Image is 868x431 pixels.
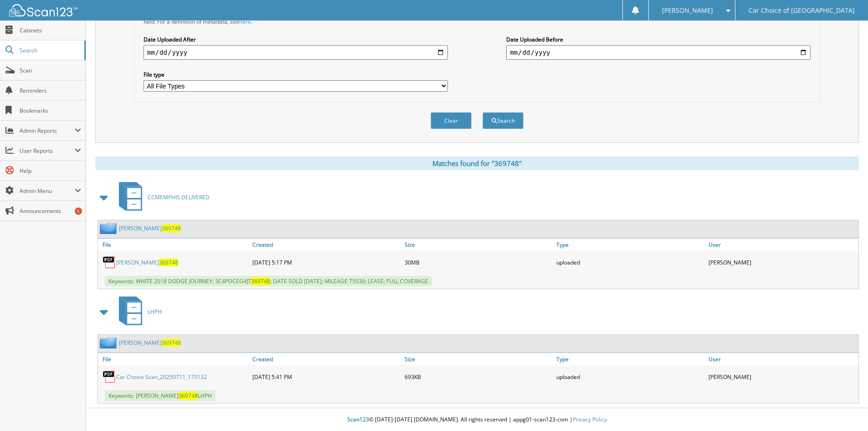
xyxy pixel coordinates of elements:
span: CCMEMPHIS DELIVERED [148,193,210,201]
span: Admin Menu [20,187,75,195]
a: here [239,18,251,26]
div: 693KB [402,368,555,386]
div: [DATE] 5:17 PM [250,253,402,271]
a: Created [250,239,402,251]
div: [DATE] 5:41 PM [250,368,402,386]
label: Date Uploaded Before [506,36,811,43]
img: folder2.png [100,337,119,348]
img: PDF.png [103,255,116,269]
span: Keywords: WHITE 2018 DODGE JOURNEY; 3C4PDCEG4JT ; DATE SOLD [DATE]; MILEAGE 75530; LEASE; FULL CO... [105,276,432,286]
a: CCMEMPHIS DELIVERED [113,179,210,215]
a: [PERSON_NAME]369748 [119,224,181,232]
span: [PERSON_NAME] [662,8,713,13]
div: [PERSON_NAME] [706,368,858,386]
span: Keywords: [PERSON_NAME] LHPH [105,390,216,401]
span: Scan [20,67,81,74]
span: User Reports [20,147,75,155]
label: Date Uploaded After [144,36,448,43]
a: [PERSON_NAME]369748 [119,339,181,347]
div: Matches found for "369748" [95,156,859,170]
div: [PERSON_NAME] [706,253,858,271]
a: Car Choice Scan_20250711_175132 [116,373,207,381]
a: Size [402,239,555,251]
div: 30MB [402,253,555,271]
a: File [98,239,250,251]
a: Type [554,353,706,365]
span: Scan123 [347,415,369,423]
span: Search [20,47,80,54]
a: File [98,353,250,365]
span: Help [20,167,81,175]
span: 369748 [179,392,198,400]
button: Search [483,112,524,129]
a: User [706,353,858,365]
a: Created [250,353,402,365]
span: 369748 [162,339,181,347]
div: uploaded [554,253,706,271]
span: Announcements [20,207,81,215]
img: scan123-logo-white.svg [9,4,77,16]
button: Clear [431,112,472,129]
span: LHPH [148,308,162,316]
div: © [DATE]-[DATE] [DOMAIN_NAME]. All rights reserved | appg01-scan123-com | [86,409,868,431]
input: end [506,45,811,60]
span: Car Choice of [GEOGRAPHIC_DATA] [749,8,855,13]
a: Size [402,353,555,365]
a: User [706,239,858,251]
a: LHPH [113,294,162,330]
input: start [144,45,448,60]
span: Admin Reports [20,127,75,135]
a: [PERSON_NAME]369748 [116,259,178,266]
img: folder2.png [100,223,119,234]
div: uploaded [554,368,706,386]
span: Reminders [20,87,81,94]
span: Bookmarks [20,107,81,114]
span: Cabinets [20,26,81,34]
span: 369748 [159,259,178,266]
img: PDF.png [103,370,116,384]
a: Privacy Policy [573,415,607,423]
div: 1 [75,208,82,215]
a: Type [554,239,706,251]
span: 369748 [251,277,270,285]
label: File type [144,71,448,78]
span: 369748 [162,224,181,232]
